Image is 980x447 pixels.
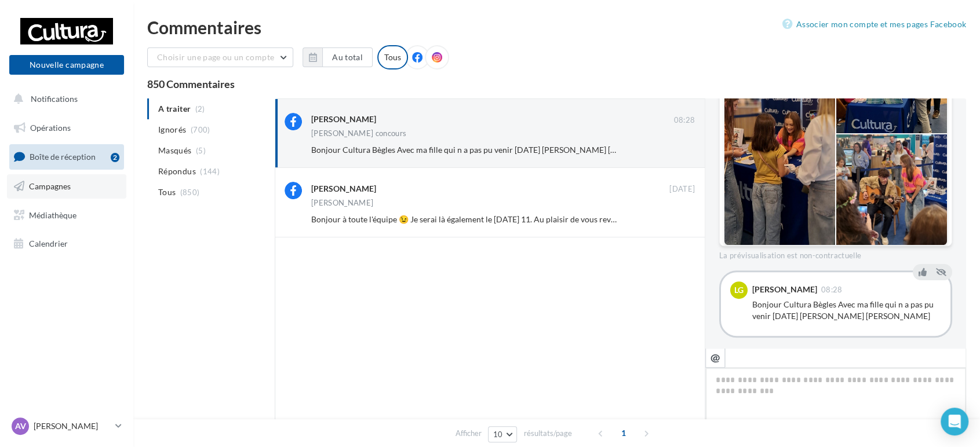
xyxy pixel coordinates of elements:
[303,47,373,67] button: Au total
[147,79,966,89] div: 850 Commentaires
[488,426,518,442] button: 10
[147,19,966,36] div: Commentaires
[782,17,966,31] a: Associer mon compte et mes pages Facebook
[7,232,126,256] a: Calendrier
[15,420,26,432] span: AV
[311,145,672,155] span: Bonjour Cultura Bègles Avec ma fille qui n a pas pu venir [DATE] [PERSON_NAME] [PERSON_NAME]
[31,94,78,104] span: Notifications
[29,210,76,219] span: Médiathèque
[523,428,571,439] span: résultats/page
[191,125,210,134] span: (700)
[157,52,274,62] span: Choisir une page ou un compte
[147,47,293,67] button: Choisir une page ou un compte
[158,166,196,177] span: Répondus
[614,424,633,442] span: 1
[30,152,96,162] span: Boîte de réception
[705,348,725,368] button: @
[752,285,817,294] div: [PERSON_NAME]
[311,113,376,125] div: [PERSON_NAME]
[180,188,200,197] span: (850)
[493,430,503,439] span: 10
[456,428,482,439] span: Afficher
[311,130,406,137] div: [PERSON_NAME] concours
[941,408,968,435] div: Open Intercom Messenger
[7,174,126,199] a: Campagnes
[158,186,176,198] span: Tous
[7,203,126,228] a: Médiathèque
[29,181,71,191] span: Campagnes
[821,286,843,294] span: 08:28
[311,199,373,207] div: [PERSON_NAME]
[9,415,124,437] a: AV [PERSON_NAME]
[7,116,126,140] a: Opérations
[200,167,220,176] span: (144)
[719,246,952,261] div: La prévisualisation est non-contractuelle
[111,153,119,162] div: 2
[311,214,622,224] span: Bonjour à toute l'équipe 😉 Je serai là également le [DATE] 11. Au plaisir de vous revoir.
[673,115,695,126] span: 08:28
[9,55,124,75] button: Nouvelle campagne
[158,124,186,135] span: Ignorés
[196,146,206,155] span: (5)
[158,145,191,156] span: Masqués
[669,184,695,195] span: [DATE]
[29,239,68,248] span: Calendrier
[377,45,408,69] div: Tous
[322,47,373,67] button: Au total
[311,183,376,195] div: [PERSON_NAME]
[7,87,122,111] button: Notifications
[7,144,126,169] a: Boîte de réception2
[752,299,941,322] div: Bonjour Cultura Bègles Avec ma fille qui n a pas pu venir [DATE] [PERSON_NAME] [PERSON_NAME]
[34,420,111,432] p: [PERSON_NAME]
[30,123,71,133] span: Opérations
[711,352,720,362] i: @
[734,284,744,296] span: LG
